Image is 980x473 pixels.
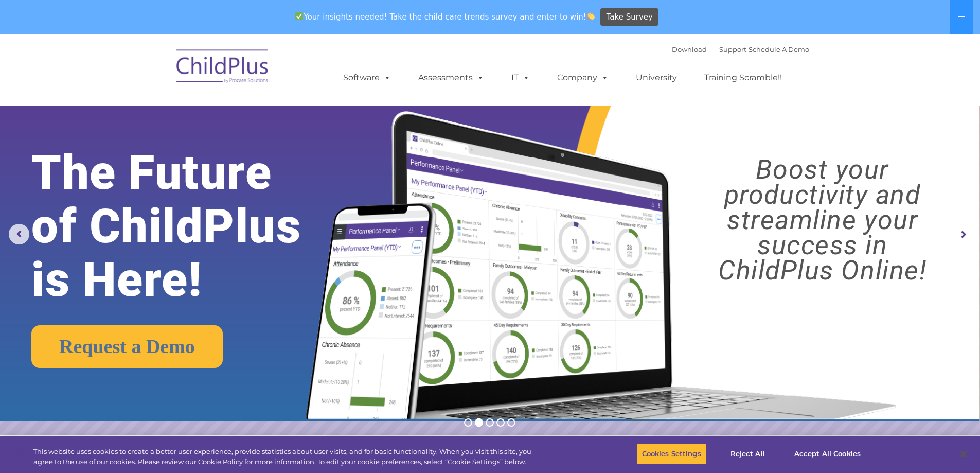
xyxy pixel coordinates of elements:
rs-layer: Boost your productivity and streamline your success in ChildPlus Online! [677,157,968,283]
a: Support [719,45,746,54]
img: 👏 [587,12,595,20]
span: Your insights needed! Take the child care trends survey and enter to win! [291,7,599,27]
button: Reject All [716,443,780,465]
button: Accept All Cookies [789,443,866,465]
a: Request a Demo [31,325,223,368]
a: Training Scramble!! [694,67,792,88]
a: Schedule A Demo [749,45,809,54]
a: Software [333,67,401,88]
img: ChildPlus by Procare Solutions [171,42,274,94]
a: University [626,67,687,88]
a: IT [501,67,540,88]
a: Company [547,67,619,88]
font: | [672,45,809,54]
span: Take Survey [607,8,653,26]
img: ✅ [295,12,303,20]
rs-layer: The Future of ChildPlus is Here! [31,146,344,307]
a: Take Survey [600,8,658,26]
div: This website uses cookies to create a better user experience, provide statistics about user visit... [33,447,539,467]
span: Phone number [143,110,187,118]
button: Cookies Settings [636,443,707,465]
a: Download [672,45,707,54]
span: Last name [143,68,174,76]
a: Assessments [408,67,494,88]
button: Close [952,443,975,465]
